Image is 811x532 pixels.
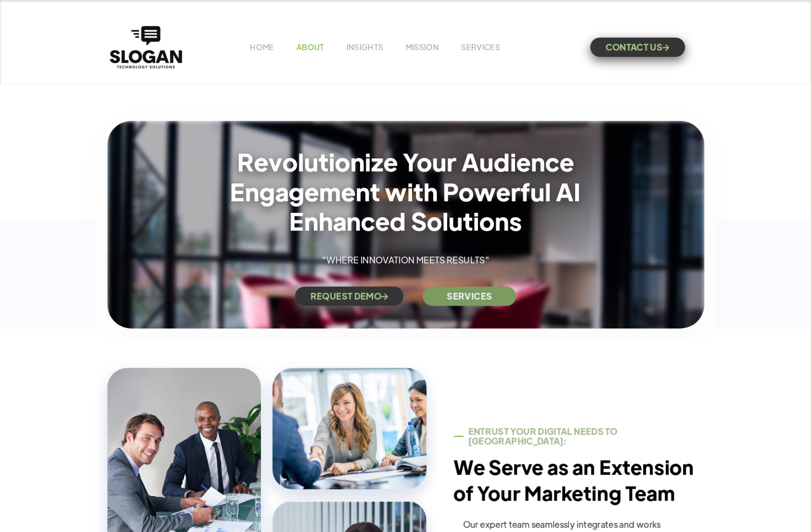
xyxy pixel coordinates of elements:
[405,42,439,52] a: MISSION
[346,42,383,52] a: INSIGHTS
[447,291,492,301] strong: SERVICES
[295,286,404,306] a: REQUEST DEMO
[468,427,704,446] div: ENTRUST YOUR DIGITAL NEEDS TO [GEOGRAPHIC_DATA]:
[461,42,500,52] a: SERVICES
[423,286,516,306] a: SERVICES
[381,293,388,299] span: 
[209,146,603,235] h1: Revolutionize Your Audience Engagement with Powerful AI Enhanced Solutions
[107,24,184,71] a: home
[282,253,529,267] p: "WHERE INNOVATION MEETS RESULTS"
[453,454,699,506] h2: We Serve as an Extension of Your Marketing Team
[296,42,324,52] a: ABOUT
[590,38,685,57] a: CONTACT US
[662,44,669,51] span: 
[250,42,274,52] a: HOME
